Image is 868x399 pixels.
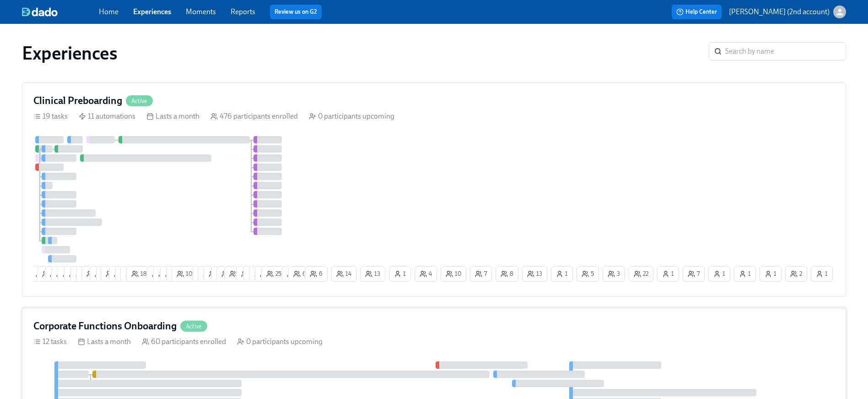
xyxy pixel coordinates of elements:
[293,269,306,279] span: 6
[608,269,620,279] span: 3
[365,269,380,279] span: 13
[186,7,216,16] a: Moments
[114,269,126,279] span: 7
[261,266,286,282] button: 25
[75,269,88,279] span: 4
[76,266,99,282] button: 8
[551,266,573,282] button: 1
[282,266,305,282] button: 8
[237,337,323,347] div: 0 participants upcoming
[56,269,69,279] span: 3
[811,266,833,282] button: 1
[725,42,846,60] input: Search by name
[131,269,147,279] span: 18
[603,266,625,282] button: 3
[79,111,135,121] div: 11 automations
[816,269,828,279] span: 1
[241,269,256,279] span: 11
[713,269,725,279] span: 1
[260,269,275,279] span: 13
[22,82,846,297] a: Clinical PreboardingActive19 tasks 11 automations Lasts a month 476 participants enrolled 0 parti...
[99,7,119,16] a: Home
[90,266,112,282] button: 4
[739,269,751,279] span: 1
[729,5,846,18] button: [PERSON_NAME] (2nd account)
[58,266,80,282] button: 5
[266,269,281,279] span: 25
[70,266,93,282] button: 4
[33,319,177,333] h4: Corporate Functions Onboarding
[683,266,705,282] button: 7
[527,269,542,279] span: 13
[254,269,269,279] span: 12
[81,266,107,282] button: 29
[86,269,102,279] span: 29
[729,7,830,17] p: [PERSON_NAME] (2nd account)
[310,269,323,279] span: 6
[120,266,145,282] button: 12
[288,266,311,282] button: 6
[708,266,730,282] button: 1
[790,269,802,279] span: 2
[165,269,178,279] span: 9
[216,266,242,282] button: 23
[470,266,492,282] button: 7
[106,269,121,279] span: 19
[672,5,722,19] button: Help Center
[522,266,547,282] button: 13
[224,266,247,282] button: 3
[133,7,171,16] a: Experiences
[496,266,518,282] button: 8
[125,269,140,279] span: 12
[115,266,137,282] button: 7
[441,266,466,282] button: 10
[69,269,81,279] span: 7
[255,266,280,282] button: 13
[287,269,300,279] span: 8
[126,266,152,282] button: 18
[172,266,197,282] button: 10
[203,269,217,279] span: 17
[229,269,242,279] span: 3
[634,269,648,279] span: 22
[177,269,192,279] span: 10
[231,7,255,16] a: Reports
[309,111,394,121] div: 0 participants upcoming
[389,266,411,282] button: 1
[78,337,131,347] div: Lasts a month
[475,269,487,279] span: 7
[142,337,226,347] div: 60 participants enrolled
[305,266,328,282] button: 6
[109,266,131,282] button: 7
[765,269,776,279] span: 1
[210,111,298,121] div: 476 participants enrolled
[45,266,67,282] button: 3
[248,269,261,279] span: 9
[160,266,183,282] button: 9
[657,266,679,282] button: 1
[394,269,406,279] span: 1
[662,269,674,279] span: 1
[126,98,153,104] span: Active
[96,266,118,282] button: 2
[415,266,437,282] button: 4
[209,269,224,279] span: 15
[676,7,717,16] span: Help Center
[95,269,107,279] span: 4
[37,266,62,282] button: 14
[33,94,122,108] h4: Clinical Preboarding
[204,266,229,282] button: 15
[64,266,86,282] button: 7
[152,269,165,279] span: 9
[331,266,356,282] button: 14
[734,266,756,282] button: 1
[42,269,57,279] span: 14
[50,269,62,279] span: 3
[501,269,513,279] span: 8
[446,269,461,279] span: 10
[275,7,317,16] a: Review us on G2
[336,269,351,279] span: 14
[629,266,653,282] button: 22
[420,269,432,279] span: 4
[249,266,274,282] button: 12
